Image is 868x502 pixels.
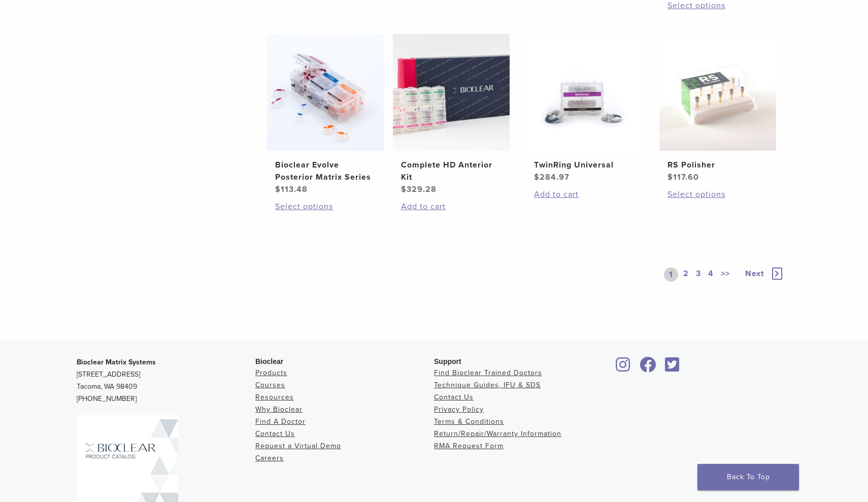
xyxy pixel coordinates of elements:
a: Bioclear [636,363,659,373]
p: [STREET_ADDRESS] Tacoma, WA 98409 [PHONE_NUMBER] [77,356,255,405]
a: Select options for “RS Polisher” [667,188,768,200]
span: $ [275,184,281,194]
span: $ [667,172,673,182]
a: Technique Guides, IFU & SDS [434,381,541,389]
a: Contact Us [255,429,295,438]
a: Careers [255,454,284,462]
a: RS PolisherRS Polisher $117.60 [659,34,777,183]
a: RMA Request Form [434,442,504,450]
span: $ [534,172,540,182]
a: Terms & Conditions [434,417,504,426]
span: Bioclear [255,357,283,365]
a: Resources [255,393,294,401]
a: TwinRing UniversalTwinRing Universal $284.97 [525,34,644,183]
h2: TwinRing Universal [534,159,635,171]
a: 1 [664,267,678,282]
bdi: 113.48 [275,184,308,194]
bdi: 284.97 [534,172,570,182]
a: Contact Us [434,393,474,401]
a: Complete HD Anterior KitComplete HD Anterior Kit $329.28 [392,34,511,195]
a: Add to cart: “TwinRing Universal” [534,188,635,200]
a: Select options for “Bioclear Evolve Posterior Matrix Series” [275,200,376,213]
bdi: 117.60 [667,172,699,182]
img: RS Polisher [659,34,776,151]
img: Complete HD Anterior Kit [393,34,510,151]
a: >> [719,267,732,282]
a: Courses [255,381,285,389]
a: Back To Top [697,464,799,490]
span: Support [434,357,461,365]
a: 3 [694,267,703,282]
a: 2 [681,267,691,282]
bdi: 329.28 [401,184,437,194]
a: Request a Virtual Demo [255,442,341,450]
img: TwinRing Universal [526,34,643,151]
a: Why Bioclear [255,405,303,414]
h2: Bioclear Evolve Posterior Matrix Series [275,159,376,183]
span: Next [745,269,764,279]
a: 4 [706,267,716,282]
h2: RS Polisher [667,159,768,171]
a: Bioclear [613,363,634,373]
a: Add to cart: “Complete HD Anterior Kit” [401,200,502,213]
a: Find A Doctor [255,417,306,426]
h2: Complete HD Anterior Kit [401,159,502,183]
a: Find Bioclear Trained Doctors [434,369,542,377]
a: Privacy Policy [434,405,484,414]
a: Bioclear [661,363,683,373]
img: Bioclear Evolve Posterior Matrix Series [267,34,384,151]
span: $ [401,184,407,194]
a: Products [255,369,287,377]
a: Bioclear Evolve Posterior Matrix SeriesBioclear Evolve Posterior Matrix Series $113.48 [266,34,385,195]
strong: Bioclear Matrix Systems [77,358,156,366]
a: Return/Repair/Warranty Information [434,429,561,438]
